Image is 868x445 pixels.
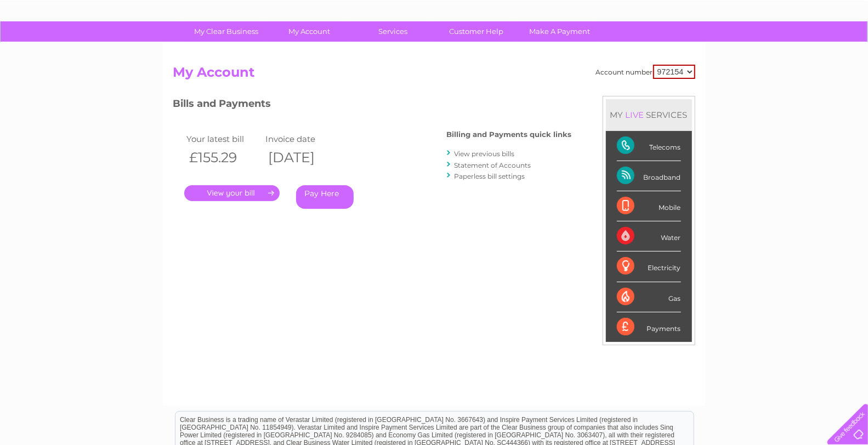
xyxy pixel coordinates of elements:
a: Make A Payment [514,21,605,42]
div: Water [617,221,681,252]
a: . [184,185,280,201]
div: Clear Business is a trading name of Verastar Limited (registered in [GEOGRAPHIC_DATA] No. 3667643... [175,6,694,53]
a: Telecoms [733,47,766,55]
a: View previous bills [455,150,515,158]
div: Telecoms [617,131,681,161]
div: Payments [617,312,681,342]
a: My Account [264,21,355,42]
td: Your latest bill [184,132,263,146]
div: Electricity [617,252,681,282]
a: Contact [795,47,822,55]
a: Services [348,21,438,42]
a: Log out [832,47,858,55]
a: Pay Here [296,185,354,209]
a: Statement of Accounts [455,161,531,169]
th: £155.29 [184,146,263,169]
div: LIVE [623,110,646,120]
h3: Bills and Payments [173,96,572,115]
a: Blog [773,47,788,55]
div: Account number [596,65,695,79]
div: Mobile [617,191,681,221]
td: Invoice date [263,132,342,146]
div: Broadband [617,161,681,191]
h4: Billing and Payments quick links [447,130,572,139]
h2: My Account [173,65,695,85]
a: Water [675,47,696,55]
img: logo.png [30,28,86,62]
a: Customer Help [431,21,521,42]
a: Paperless bill settings [455,172,525,180]
div: Gas [617,282,681,312]
a: My Clear Business [181,21,271,42]
div: MY SERVICES [606,99,692,130]
th: [DATE] [263,146,342,169]
a: Energy [702,47,727,55]
a: 0333 014 3131 [661,5,737,19]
